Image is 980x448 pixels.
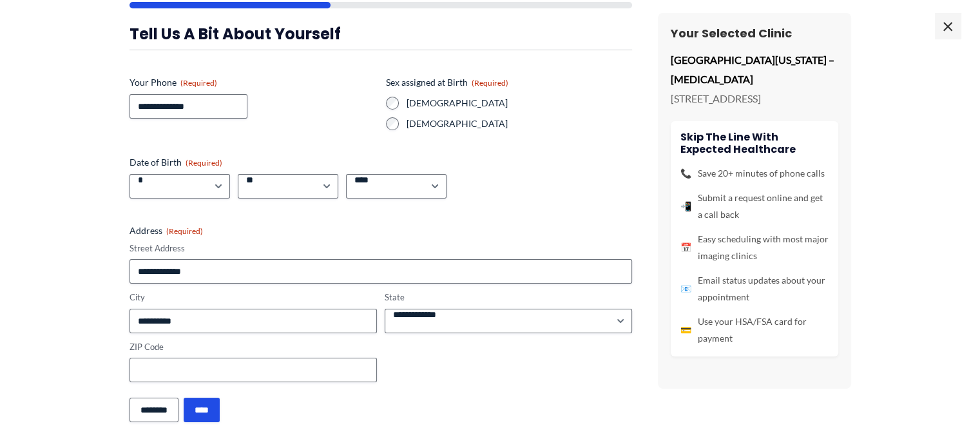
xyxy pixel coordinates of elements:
[186,158,222,168] span: (Required)
[680,280,691,297] span: 📧
[680,198,691,215] span: 📲
[130,291,377,304] label: City
[407,97,632,110] label: [DEMOGRAPHIC_DATA]
[385,291,632,304] label: State
[671,89,838,108] p: [STREET_ADDRESS]
[935,13,961,39] span: ×
[166,226,203,236] span: (Required)
[130,24,632,44] h3: Tell us a bit about yourself
[130,156,222,169] legend: Date of Birth
[680,239,691,256] span: 📅
[130,341,377,353] label: ZIP Code
[680,322,691,338] span: 💳
[180,78,217,88] span: (Required)
[680,313,829,347] li: Use your HSA/FSA card for payment
[671,26,838,41] h3: Your Selected Clinic
[386,76,508,89] legend: Sex assigned at Birth
[680,165,691,182] span: 📞
[680,131,829,155] h4: Skip the line with Expected Healthcare
[407,117,632,130] label: [DEMOGRAPHIC_DATA]
[130,242,632,255] label: Street Address
[680,165,829,182] li: Save 20+ minutes of phone calls
[472,78,508,88] span: (Required)
[680,231,829,264] li: Easy scheduling with most major imaging clinics
[680,190,829,223] li: Submit a request online and get a call back
[680,272,829,306] li: Email status updates about your appointment
[130,76,376,89] label: Your Phone
[130,224,203,237] legend: Address
[671,50,838,88] p: [GEOGRAPHIC_DATA][US_STATE] – [MEDICAL_DATA]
